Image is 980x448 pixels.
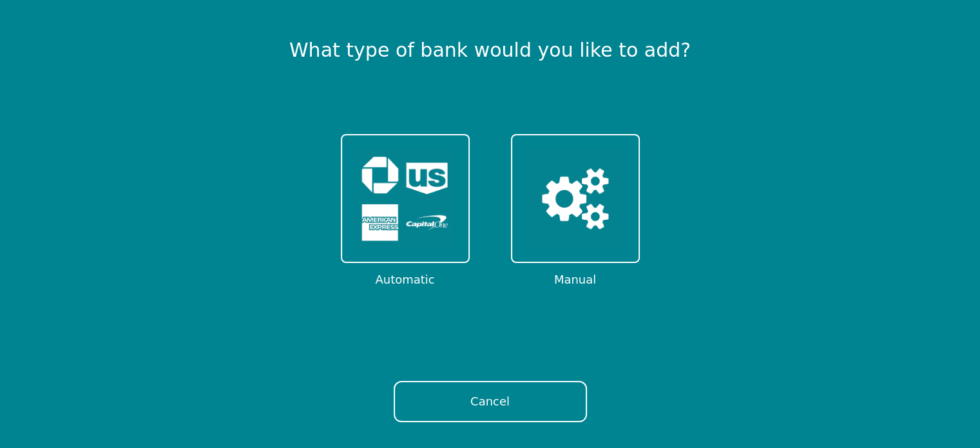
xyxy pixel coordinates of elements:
img: Manual Bank [525,148,626,249]
button: Cancel [394,381,587,422]
span: Automatic [375,271,434,289]
h1: What type of bank would you like to add? [289,39,691,62]
span: Manual [554,271,596,289]
img: Automatic Bank [355,148,456,249]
